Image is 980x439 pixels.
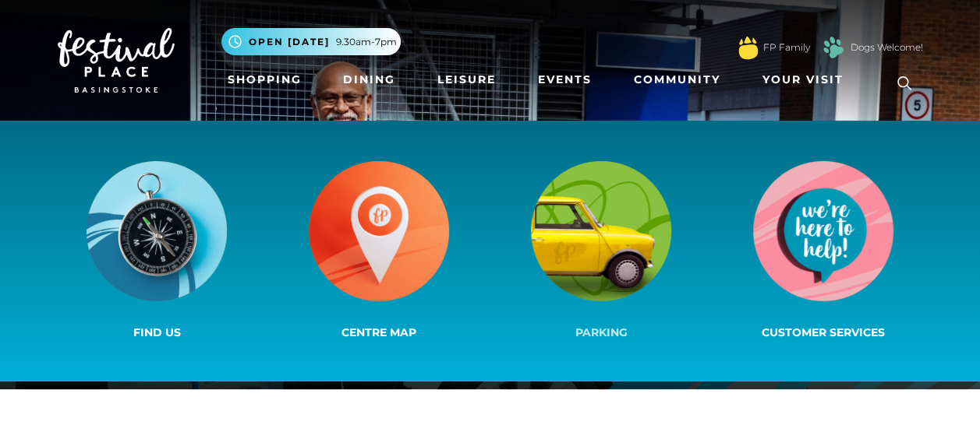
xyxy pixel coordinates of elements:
[762,325,885,339] span: Customer Services
[628,65,727,94] a: Community
[341,325,416,339] span: Centre Map
[46,158,268,344] a: Find us
[221,28,401,55] button: Open [DATE] 9.30am-7pm
[221,65,308,94] a: Shopping
[713,158,935,344] a: Customer Services
[336,35,397,49] span: 9.30am-7pm
[762,72,844,88] span: Your Visit
[268,158,490,344] a: Centre Map
[58,28,175,93] img: Festival Place Logo
[431,65,502,94] a: Leisure
[756,65,858,94] a: Your Visit
[490,158,713,344] a: Parking
[575,325,628,339] span: Parking
[133,325,181,339] span: Find us
[337,65,402,94] a: Dining
[532,65,598,94] a: Events
[249,35,330,49] span: Open [DATE]
[851,40,923,54] a: Dogs Welcome!
[763,40,810,54] a: FP Family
